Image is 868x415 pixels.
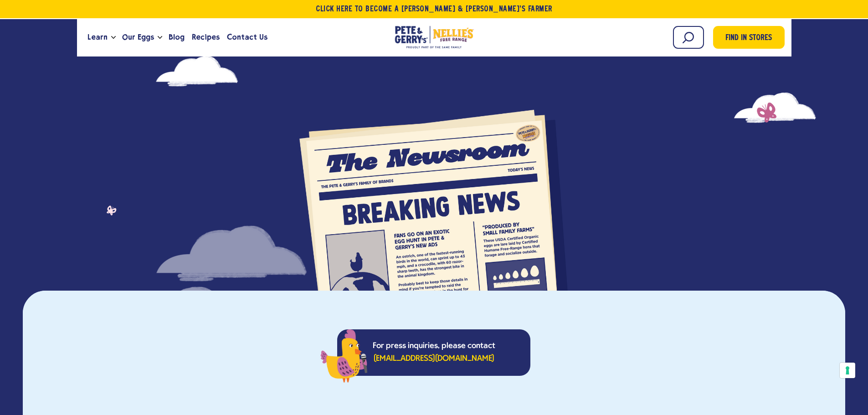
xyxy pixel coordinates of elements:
[192,31,220,43] span: Recipes
[165,25,188,50] a: Blog
[713,26,785,49] a: Find in Stores
[111,36,116,39] button: Open the dropdown menu for Learn
[223,25,271,50] a: Contact Us
[169,31,185,43] span: Blog
[840,363,855,378] button: Your consent preferences for tracking technologies
[87,31,108,43] span: Learn
[84,25,111,50] a: Learn
[158,36,162,39] button: Open the dropdown menu for Our Eggs
[188,25,223,50] a: Recipes
[725,32,772,45] span: Find in Stores
[362,340,506,365] p: For press inquiries, please contact
[374,354,494,364] a: [EMAIL_ADDRESS][DOMAIN_NAME]
[227,31,267,43] span: Contact Us
[118,25,158,50] a: Our Eggs
[122,31,154,43] span: Our Eggs
[673,26,704,49] input: Search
